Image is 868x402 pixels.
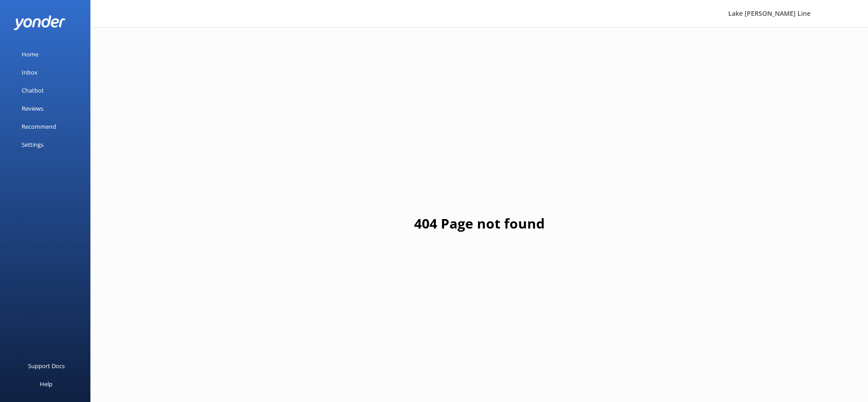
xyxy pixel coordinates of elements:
div: Reviews [22,99,43,117]
div: Home [22,45,38,63]
div: Help [40,375,52,393]
div: Settings [22,136,43,154]
h1: 404 Page not found [414,213,545,234]
div: Chatbot [22,81,44,99]
img: yonder-white-logo.png [14,15,66,30]
div: Recommend [22,117,56,136]
div: Inbox [22,63,38,81]
div: Support Docs [28,357,65,375]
